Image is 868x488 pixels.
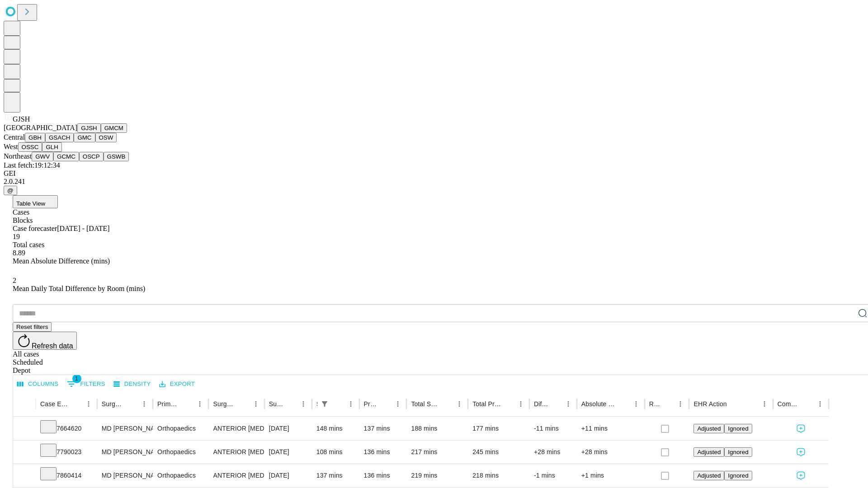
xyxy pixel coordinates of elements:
[534,400,548,408] div: Difference
[102,441,148,464] div: MD [PERSON_NAME] [PERSON_NAME] Md
[693,447,724,457] button: Adjusted
[453,398,466,410] button: Menu
[157,441,204,464] div: Orthopaedics
[79,152,104,161] button: OSCP
[77,123,101,133] button: GJSH
[728,449,748,455] span: Ignored
[13,115,30,123] span: GJSH
[364,400,378,408] div: Predicted In Room Duration
[661,398,674,410] button: Sort
[74,133,95,142] button: GMC
[693,471,724,480] button: Adjusted
[32,342,73,350] span: Refresh data
[728,398,741,410] button: Sort
[13,285,145,292] span: Mean Daily Total Difference by Room (mins)
[53,152,79,161] button: GCMC
[318,398,331,410] div: 1 active filter
[284,398,297,410] button: Sort
[814,398,826,410] button: Menu
[111,377,153,391] button: Density
[472,417,525,440] div: 177 mins
[728,472,748,479] span: Ignored
[674,398,687,410] button: Menu
[758,398,771,410] button: Menu
[4,124,77,131] span: [GEOGRAPHIC_DATA]
[728,425,748,432] span: Ignored
[213,400,236,408] div: Surgery Name
[13,322,52,332] button: Reset filters
[630,398,642,410] button: Menu
[697,472,721,479] span: Adjusted
[581,417,640,440] div: +11 mins
[18,468,31,484] button: Expand
[411,400,439,408] div: Total Scheduled Duration
[213,417,259,440] div: ANTERIOR [MEDICAL_DATA] TOTAL HIP
[581,464,640,487] div: +1 mins
[472,464,525,487] div: 218 mins
[332,398,344,410] button: Sort
[411,464,463,487] div: 219 mins
[72,374,81,383] span: 1
[316,441,355,464] div: 108 mins
[237,398,250,410] button: Sort
[514,398,527,410] button: Menu
[13,233,20,240] span: 19
[16,324,48,330] span: Reset filters
[45,133,74,142] button: GSACH
[102,464,148,487] div: MD [PERSON_NAME] [PERSON_NAME] Md
[16,200,45,207] span: Table View
[40,400,69,408] div: Case Epic Id
[57,225,109,232] span: [DATE] - [DATE]
[581,400,616,408] div: Absolute Difference
[724,471,752,480] button: Ignored
[4,169,864,178] div: GEI
[82,398,95,410] button: Menu
[316,464,355,487] div: 137 mins
[65,377,108,391] button: Show filters
[534,464,572,487] div: -1 mins
[157,377,197,391] button: Export
[18,445,31,460] button: Expand
[95,133,117,142] button: OSW
[778,400,800,408] div: Comments
[697,449,721,455] span: Adjusted
[411,417,463,440] div: 188 mins
[13,225,57,232] span: Case forecaster
[269,441,307,464] div: [DATE]
[13,195,58,208] button: Table View
[581,441,640,464] div: +28 mins
[157,464,204,487] div: Orthopaedics
[13,332,77,350] button: Refresh data
[40,417,93,440] div: 7664620
[502,398,514,410] button: Sort
[18,421,31,437] button: Expand
[18,142,42,152] button: OSSC
[392,398,404,410] button: Menu
[549,398,562,410] button: Sort
[70,398,82,410] button: Sort
[697,425,721,432] span: Adjusted
[297,398,310,410] button: Menu
[42,142,61,152] button: GLH
[13,249,25,257] span: 8.89
[213,441,259,464] div: ANTERIOR [MEDICAL_DATA] TOTAL HIP
[13,257,110,265] span: Mean Absolute Difference (mins)
[4,152,32,160] span: Northeast
[250,398,262,410] button: Menu
[4,178,864,186] div: 2.0.241
[40,464,93,487] div: 7860414
[125,398,138,410] button: Sort
[102,400,124,408] div: Surgeon Name
[534,417,572,440] div: -11 mins
[379,398,392,410] button: Sort
[693,424,724,433] button: Adjusted
[193,398,206,410] button: Menu
[157,417,204,440] div: Orthopaedics
[693,400,726,408] div: EHR Action
[534,441,572,464] div: +28 mins
[318,398,331,410] button: Show filters
[724,447,752,457] button: Ignored
[617,398,630,410] button: Sort
[472,441,525,464] div: 245 mins
[13,277,16,284] span: 2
